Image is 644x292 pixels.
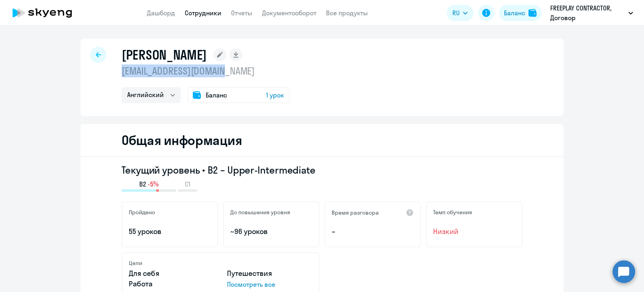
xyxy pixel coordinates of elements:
span: 1 урок [266,90,284,100]
h2: Общая информация [122,132,242,148]
h5: До повышения уровня [230,209,290,216]
button: RU [447,5,473,21]
p: ~96 уроков [230,226,312,237]
a: Документооборот [262,9,316,17]
p: Для себя [129,268,214,279]
h1: [PERSON_NAME] [122,47,207,63]
p: Посмотреть все [227,280,312,289]
span: RU [452,8,460,18]
span: B2 [139,180,146,188]
a: Отчеты [231,9,252,17]
button: Балансbalance [499,5,541,21]
button: FREEPLAY CONTRACTOR, Договор [546,3,637,23]
a: Все продукты [326,9,368,17]
p: Путешествия [227,268,312,279]
h5: Время разговора [332,209,379,216]
h5: Цели [129,259,142,267]
h5: Темп обучения [433,209,472,216]
p: Работа [129,279,214,289]
a: Сотрудники [185,9,221,17]
p: [EMAIL_ADDRESS][DOMAIN_NAME] [122,64,290,77]
span: Низкий [433,226,515,237]
span: -5% [148,180,159,188]
img: balance [528,9,537,17]
span: Баланс [206,90,227,100]
div: Баланс [504,8,525,18]
p: FREEPLAY CONTRACTOR, Договор [550,3,625,23]
span: C1 [185,180,190,188]
a: Дашборд [147,9,175,17]
h5: Пройдено [129,209,155,216]
p: 55 уроков [129,226,211,237]
p: – [332,226,414,237]
h3: Текущий уровень • B2 – Upper-Intermediate [122,164,522,176]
